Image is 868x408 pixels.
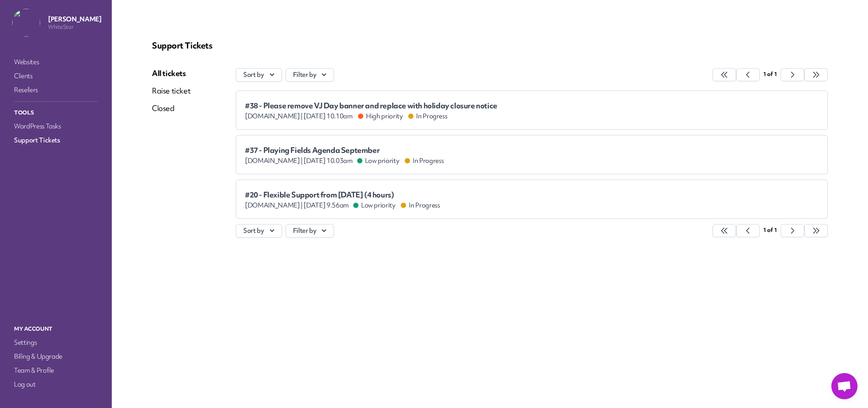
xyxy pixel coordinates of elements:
[12,323,100,335] p: My Account
[286,224,334,238] button: Filter by
[245,156,444,165] div: [DATE] 10.03am
[406,156,444,165] span: In Progress
[12,364,100,377] a: Team & Profile
[236,180,828,219] a: #20 - Flexible Support from [DATE] (4 hours) [DOMAIN_NAME] | [DATE] 9.56amLow priority In Progress
[245,112,497,121] div: [DATE] 10.10am
[236,68,282,82] button: Sort by
[245,146,444,155] span: #37 - Playing Fields Agenda September
[358,156,400,165] span: Low priority
[245,201,440,210] div: [DATE] 9.56am
[245,156,303,165] span: [DOMAIN_NAME] |
[12,120,100,132] a: WordPress Tasks
[245,112,303,121] span: [DOMAIN_NAME] |
[236,224,282,238] button: Sort by
[152,68,190,79] a: All tickets
[245,190,440,199] span: #20 - Flexible Support from [DATE] (4 hours)
[236,135,828,174] a: #37 - Playing Fields Agenda September [DOMAIN_NAME] | [DATE] 10.03amLow priority In Progress
[12,350,100,363] a: Billing & Upgrade
[354,201,396,210] span: Low priority
[245,201,303,210] span: [DOMAIN_NAME] |
[12,56,100,68] a: Websites
[12,70,100,82] a: Clients
[359,112,403,121] span: High priority
[12,336,100,349] a: Settings
[12,107,100,118] p: Tools
[236,90,828,130] a: #38 - Please remove VJ Day banner and replace with holiday closure notice [DOMAIN_NAME] | [DATE] ...
[12,134,100,146] a: Support Tickets
[286,68,334,82] button: Filter by
[152,86,190,96] a: Raise ticket
[763,226,777,234] span: 1 of 1
[12,378,100,391] a: Log out
[48,15,101,24] p: [PERSON_NAME]
[245,101,497,110] span: #38 - Please remove VJ Day banner and replace with holiday closure notice
[409,112,447,121] span: In Progress
[152,103,190,114] a: Closed
[831,373,858,399] a: Open chat
[402,201,440,210] span: In Progress
[48,24,101,31] p: WhiteStar
[152,40,828,51] p: Support Tickets
[763,70,777,78] span: 1 of 1
[12,84,100,96] a: Resellers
